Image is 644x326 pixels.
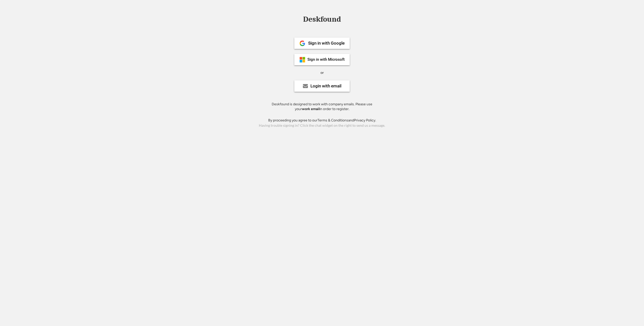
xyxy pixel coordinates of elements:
[301,15,343,23] div: Deskfound
[317,118,348,122] a: Terms & Conditions
[299,40,305,46] img: 1024px-Google__G__Logo.svg.png
[302,107,319,111] strong: work email
[354,118,376,122] a: Privacy Policy.
[320,70,324,75] div: or
[268,118,376,123] div: By proceeding you agree to our and
[310,84,341,88] div: Login with email
[265,102,379,112] div: Deskfound is designed to work with company emails. Please use your in order to register.
[308,41,345,45] div: Sign in with Google
[307,58,345,61] div: Sign in with Microsoft
[299,57,305,63] img: ms-symbollockup_mssymbol_19.png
